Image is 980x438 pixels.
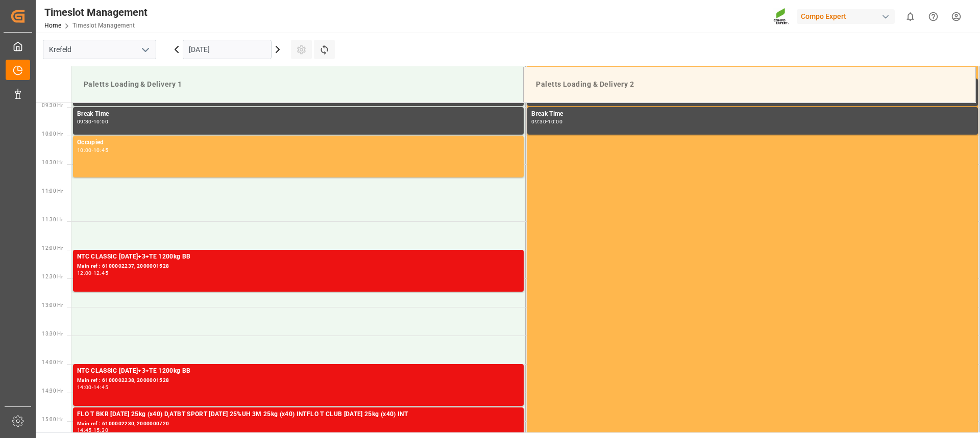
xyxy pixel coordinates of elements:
[92,271,93,275] div: -
[546,119,548,124] div: -
[42,131,63,137] span: 10:00 Hr
[77,409,520,420] div: FLO T BKR [DATE] 25kg (x40) D,ATBT SPORT [DATE] 25%UH 3M 25kg (x40) INTFLO T CLUB [DATE] 25kg (x4...
[899,5,922,28] button: show 0 new notifications
[797,9,895,24] div: Compo Expert
[44,22,61,29] a: Home
[42,359,63,365] span: 14:00 Hr
[77,420,520,428] div: Main ref : 6100002230, 2000000720
[42,274,63,279] span: 12:30 Hr
[44,5,148,20] div: Timeslot Management
[531,109,974,119] div: Break Time
[42,245,63,251] span: 12:00 Hr
[548,119,562,124] div: 10:00
[93,119,108,124] div: 10:00
[531,119,546,124] div: 09:30
[42,302,63,308] span: 13:00 Hr
[77,376,520,385] div: Main ref : 6100002238, 2000001528
[43,40,156,59] input: Type to search/select
[77,148,92,152] div: 10:00
[93,428,108,432] div: 15:30
[92,148,93,152] div: -
[77,119,92,124] div: 09:30
[42,217,63,222] span: 11:30 Hr
[773,8,790,25] img: Screenshot%202023-09-29%20at%2010.02.21.png_1712312052.png
[183,40,272,59] input: DD.MM.YYYY
[80,75,515,94] div: Paletts Loading & Delivery 1
[42,417,63,422] span: 15:00 Hr
[77,262,520,271] div: Main ref : 6100002237, 2000001528
[42,331,63,337] span: 13:30 Hr
[77,366,520,376] div: NTC CLASSIC [DATE]+3+TE 1200kg BB
[77,385,92,390] div: 14:00
[77,271,92,275] div: 12:00
[42,160,63,165] span: 10:30 Hr
[92,428,93,432] div: -
[77,428,92,432] div: 14:45
[42,188,63,194] span: 11:00 Hr
[922,5,945,28] button: Help Center
[797,7,899,26] button: Compo Expert
[93,148,108,152] div: 10:45
[77,252,520,262] div: NTC CLASSIC [DATE]+3+TE 1200kg BB
[77,138,520,148] div: Occupied
[137,42,153,58] button: open menu
[93,271,108,275] div: 12:45
[92,385,93,390] div: -
[77,109,520,119] div: Break Time
[42,388,63,394] span: 14:30 Hr
[532,75,967,94] div: Paletts Loading & Delivery 2
[93,385,108,390] div: 14:45
[42,102,63,108] span: 09:30 Hr
[92,119,93,124] div: -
